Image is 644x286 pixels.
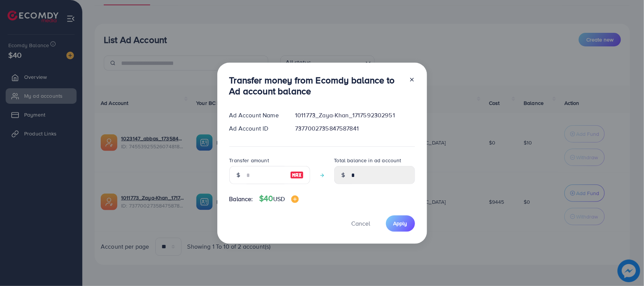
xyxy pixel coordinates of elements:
[342,215,380,232] button: Cancel
[290,171,304,180] img: image
[289,111,421,120] div: 1011773_Zaya-Khan_1717592302951
[386,215,415,232] button: Apply
[352,219,370,228] span: Cancel
[289,124,421,133] div: 7377002735847587841
[223,124,289,133] div: Ad Account ID
[291,195,299,203] img: image
[229,195,253,203] span: Balance:
[334,157,401,164] label: Total balance in ad account
[229,157,269,164] label: Transfer amount
[273,195,285,203] span: USD
[393,220,407,227] span: Apply
[229,75,403,97] h3: Transfer money from Ecomdy balance to Ad account balance
[223,111,289,120] div: Ad Account Name
[259,194,299,203] h4: $40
